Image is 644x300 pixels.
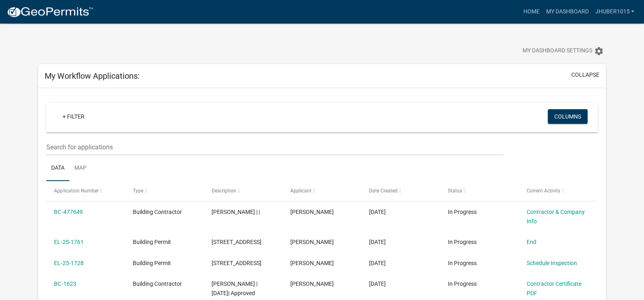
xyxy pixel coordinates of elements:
span: 09/09/2025 [369,281,386,287]
span: Jeremy Huber [290,209,334,215]
a: BC-477649 [54,209,82,215]
span: Status [448,188,462,194]
span: Jeremy Huber [290,239,334,245]
h5: My Workflow Applications: [45,71,140,81]
span: Building Contractor [133,209,182,215]
span: Building Contractor [133,281,182,287]
span: Building Permit [133,239,171,245]
button: collapse [571,71,599,79]
input: Search for applications [46,139,504,155]
span: Jeremy Huber [290,281,334,287]
a: My Dashboard [542,4,592,19]
i: settings [594,46,604,56]
a: jhuber1015 [592,4,638,19]
span: Applicant [290,188,311,194]
a: + Filter [56,109,91,124]
span: In Progress [448,239,477,245]
span: Building Permit [133,260,171,266]
a: Home [520,4,542,19]
a: End [527,239,536,245]
a: Map [69,155,91,181]
datatable-header-cell: Description [204,181,283,201]
span: In Progress [448,260,477,266]
span: 2470 E Lake Shore DrCrown Point [212,239,261,245]
span: In Progress [448,209,477,215]
span: Description [212,188,236,194]
a: EL-25-1761 [54,239,83,245]
span: JEREMY Huber | 09/09/2025| Approved [212,281,257,296]
button: Columns [548,109,588,124]
a: Data [46,155,69,181]
span: My Dashboard Settings [523,46,592,56]
span: 09/11/2025 [369,239,386,245]
span: Date Created [369,188,398,194]
a: Schedule Inspection [527,260,577,266]
a: EL-25-1728 [54,260,83,266]
span: 09/09/2025 [369,260,386,266]
datatable-header-cell: Date Created [361,181,440,201]
span: In Progress [448,281,477,287]
span: Jeremy Huber [290,260,334,266]
span: 09/12/2025 [369,209,386,215]
span: 363 W Us Hwy 6Valparaiso [212,260,261,266]
datatable-header-cell: Application Number [46,181,125,201]
span: Type [133,188,143,194]
span: Jeremy Huber | | [212,209,260,215]
datatable-header-cell: Current Activity [519,181,597,201]
a: Contractor Certificate PDF [527,281,581,296]
datatable-header-cell: Type [125,181,204,201]
datatable-header-cell: Applicant [283,181,361,201]
a: BC-1623 [54,281,76,287]
span: Current Activity [527,188,560,194]
button: My Dashboard Settingssettings [516,43,610,59]
span: Application Number [54,188,98,194]
a: Contractor & Company Info [527,209,585,224]
datatable-header-cell: Status [440,181,519,201]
